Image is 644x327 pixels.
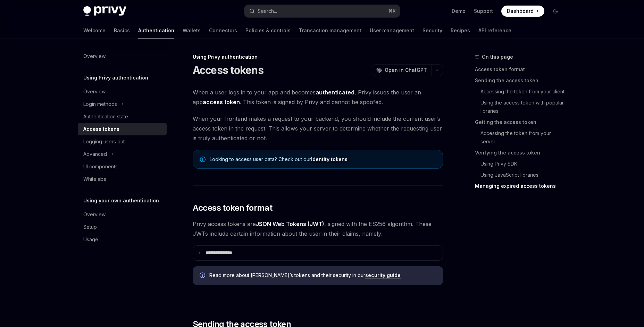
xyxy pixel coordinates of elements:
[475,75,567,86] a: Sending the access token
[388,8,396,14] span: ⌘ K
[78,85,167,98] a: Overview
[83,150,107,158] div: Advanced
[474,8,493,15] a: Support
[299,22,361,39] a: Transaction management
[210,156,436,163] span: Looking to access user data? Check out our .
[183,22,201,39] a: Wallets
[452,8,466,15] a: Demo
[480,128,567,147] a: Accessing the token from your server
[78,221,167,233] a: Setup
[203,99,240,106] strong: access token
[475,147,567,158] a: Verifying the access token
[193,53,443,60] div: Using Privy authentication
[501,6,544,17] a: Dashboard
[480,97,567,117] a: Using the access token with popular libraries
[245,22,291,39] a: Policies & controls
[83,210,106,219] div: Overview
[83,196,159,205] h5: Using your own authentication
[193,87,443,107] span: When a user logs in to your app and becomes , Privy issues the user an app . This token is signed...
[83,87,106,96] div: Overview
[193,114,443,143] span: When your frontend makes a request to your backend, you should include the current user’s access ...
[200,272,207,279] svg: Info
[83,112,128,121] div: Authentication state
[83,175,108,183] div: Whitelabel
[83,74,148,82] h5: Using Privy authentication
[550,6,561,17] button: Toggle dark mode
[78,135,167,148] a: Logging users out
[478,22,511,39] a: API reference
[193,64,264,76] h1: Access tokens
[244,5,400,17] button: Search...⌘K
[83,137,125,146] div: Logging users out
[83,223,97,231] div: Setup
[193,219,443,238] span: Privy access tokens are , signed with the ES256 algorithm. These JWTs include certain information...
[78,50,167,62] a: Overview
[370,22,414,39] a: User management
[423,22,442,39] a: Security
[209,272,436,279] span: Read more about [PERSON_NAME]’s tokens and their security in our .
[256,220,324,228] a: JSON Web Tokens (JWT)
[83,162,118,171] div: UI components
[78,123,167,135] a: Access tokens
[83,235,98,244] div: Usage
[83,6,126,16] img: dark logo
[78,173,167,185] a: Whitelabel
[114,22,130,39] a: Basics
[83,100,117,108] div: Login methods
[83,125,119,133] div: Access tokens
[258,7,277,15] div: Search...
[316,89,354,96] strong: authenticated
[475,64,567,75] a: Access token format
[451,22,470,39] a: Recipes
[78,208,167,221] a: Overview
[475,117,567,128] a: Getting the access token
[480,86,567,97] a: Accessing the token from your client
[78,233,167,246] a: Usage
[475,181,567,192] a: Managing expired access tokens
[507,8,534,15] span: Dashboard
[200,157,206,162] svg: Note
[385,67,427,74] span: Open in ChatGPT
[78,110,167,123] a: Authentication state
[78,160,167,173] a: UI components
[83,52,106,60] div: Overview
[138,22,174,39] a: Authentication
[209,22,237,39] a: Connectors
[193,202,273,213] span: Access token format
[482,53,513,61] span: On this page
[480,158,567,169] a: Using Privy SDK
[311,156,348,162] a: Identity tokens
[83,22,106,39] a: Welcome
[365,272,401,278] a: security guide
[480,169,567,181] a: Using JavaScript libraries
[372,64,431,76] button: Open in ChatGPT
